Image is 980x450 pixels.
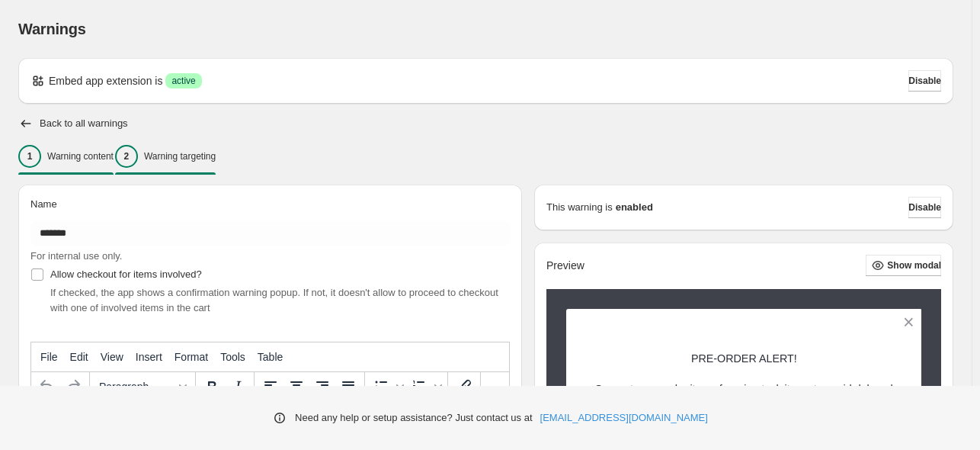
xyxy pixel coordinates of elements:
button: 1Warning content [18,140,114,172]
p: Warning content [47,150,114,162]
div: Numbered list [406,374,444,400]
a: [EMAIL_ADDRESS][DOMAIN_NAME] [540,410,708,426]
p: PRE-ORDER ALERT! [593,351,895,366]
h2: Back to all warnings [40,117,128,130]
span: Show modal [887,259,941,272]
p: Embed app extension is [49,73,162,88]
button: Align center [283,374,309,400]
span: File [40,351,58,363]
span: Disable [908,201,941,214]
span: Allow checkout for items involved? [50,268,202,280]
span: active [171,75,195,87]
div: Bullet list [368,374,406,400]
button: Show modal [866,255,941,276]
button: Align left [258,374,283,400]
div: 1 [18,145,41,168]
strong: enabled [616,200,653,215]
p: Separate pre-order items from in-stock items to avoid delayed shipping. All items will be held un... [593,381,895,442]
button: Bold [199,374,225,400]
button: Disable [908,197,941,218]
button: Undo [34,374,60,400]
span: Name [30,198,57,210]
span: Paragraph [99,381,174,393]
p: Warning targeting [144,150,216,162]
button: Redo [60,374,86,400]
button: Justify [335,374,361,400]
span: Format [175,351,208,363]
p: This warning is [546,200,613,215]
span: Tools [220,351,245,363]
div: 2 [115,145,138,168]
button: Align right [309,374,335,400]
button: 2Warning targeting [115,140,216,172]
h2: Preview [546,259,584,272]
span: Disable [908,75,941,87]
span: Table [258,351,283,363]
button: Italic [225,374,251,400]
span: If checked, the app shows a confirmation warning popup. If not, it doesn't allow to proceed to ch... [50,287,498,313]
span: Edit [70,351,88,363]
span: Insert [136,351,162,363]
body: Rich Text Area. Press ALT-0 for help. [6,12,472,132]
span: For internal use only. [30,250,122,262]
button: Formats [93,374,192,400]
button: Insert/edit link [451,374,477,400]
span: Warnings [18,21,86,37]
span: View [101,351,123,363]
button: Disable [908,70,941,92]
